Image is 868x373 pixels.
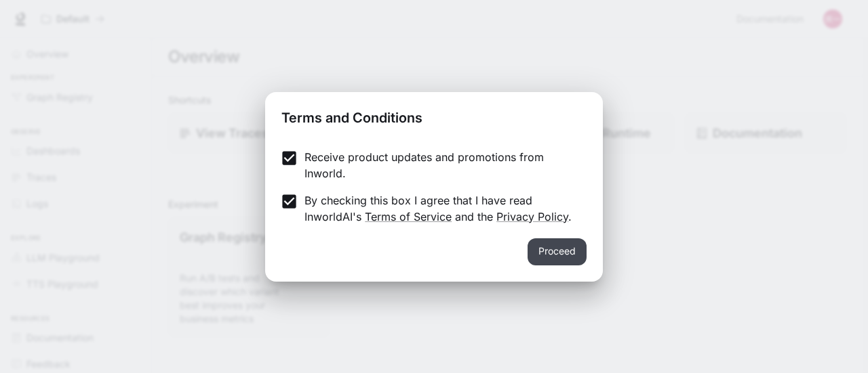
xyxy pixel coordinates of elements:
p: By checking this box I agree that I have read InworldAI's and the . [304,192,576,225]
h2: Terms and Conditions [265,92,603,138]
a: Terms of Service [365,210,452,223]
p: Receive product updates and promotions from Inworld. [304,149,576,181]
a: Privacy Policy [496,210,568,223]
button: Proceed [528,238,587,265]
